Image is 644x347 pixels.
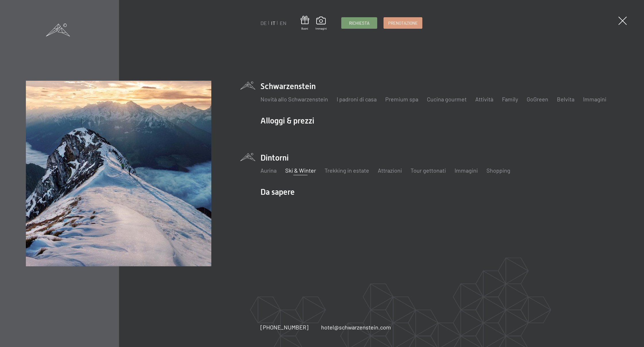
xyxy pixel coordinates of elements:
a: Richiesta [342,18,377,28]
a: Belvita [557,96,574,103]
a: IT [271,20,275,26]
a: Immagini [315,17,327,30]
img: Hotel Benessere SCHWARZENSTEIN – Trentino Alto Adige Dolomiti [26,81,211,266]
span: Prenotazione [388,20,418,26]
a: DE [260,20,267,26]
a: Ski & Winter [285,167,316,174]
span: [PHONE_NUMBER] [260,324,308,331]
span: Immagini [315,26,327,30]
a: I padroni di casa [337,96,377,103]
a: Shopping [486,167,510,174]
a: Tour gettonati [411,167,446,174]
a: Attività [475,96,493,103]
a: Immagini [583,96,606,103]
a: GoGreen [527,96,548,103]
a: Trekking in estate [325,167,369,174]
a: Immagini [455,167,478,174]
a: Attrazioni [378,167,402,174]
a: hotel@schwarzenstein.com [321,323,391,331]
a: Premium spa [385,96,418,103]
span: Richiesta [349,20,369,26]
a: Family [502,96,518,103]
a: Aurina [260,167,277,174]
a: Prenotazione [384,18,422,28]
a: [PHONE_NUMBER] [260,323,308,331]
a: Buoni [301,16,309,30]
a: EN [280,20,286,26]
a: Novità allo Schwarzenstein [260,96,328,103]
span: Buoni [301,26,309,30]
a: Cucina gourmet [427,96,467,103]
